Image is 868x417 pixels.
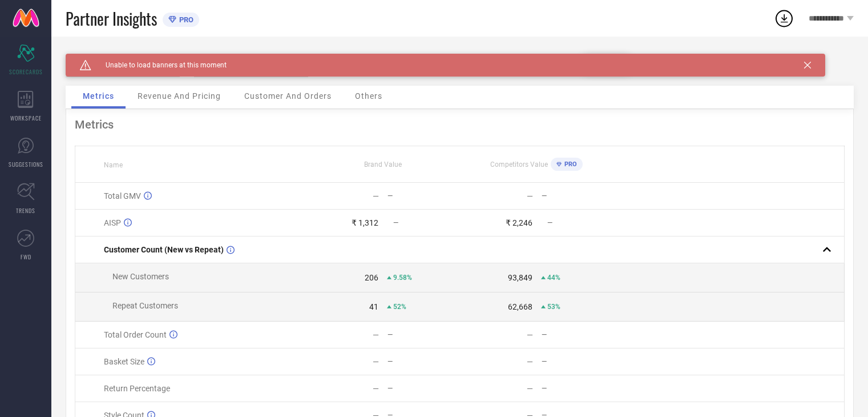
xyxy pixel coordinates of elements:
[104,191,141,201] span: Total GMV
[774,8,794,29] div: Open download list
[542,358,613,366] div: —
[387,331,459,339] div: —
[527,191,533,201] div: —
[508,273,532,282] div: 93,849
[490,161,548,169] span: Competitors Value
[104,218,121,227] span: AISP
[66,7,157,30] span: Partner Insights
[527,357,533,366] div: —
[112,272,169,281] span: New Customers
[387,358,459,366] div: —
[104,330,167,339] span: Total Order Count
[9,67,43,76] span: SCORECARDS
[355,91,382,101] span: Others
[508,302,532,311] div: 62,668
[104,384,170,393] span: Return Percentage
[542,331,613,339] div: —
[387,192,459,200] div: —
[104,161,123,169] span: Name
[176,15,193,24] span: PRO
[104,245,224,254] span: Customer Count (New vs Repeat)
[104,357,144,366] span: Basket Size
[373,357,379,366] div: —
[66,54,180,62] div: Brand
[16,206,35,215] span: TRENDS
[365,273,378,282] div: 206
[138,91,221,101] span: Revenue And Pricing
[393,303,406,311] span: 52%
[364,161,402,169] span: Brand Value
[547,303,560,311] span: 53%
[542,384,613,392] div: —
[547,219,552,227] span: —
[373,384,379,393] div: —
[112,301,178,310] span: Repeat Customers
[393,274,412,282] span: 9.58%
[352,218,378,227] div: ₹ 1,312
[21,252,31,261] span: FWD
[75,118,845,131] div: Metrics
[387,384,459,392] div: —
[542,192,613,200] div: —
[10,114,42,122] span: WORKSPACE
[562,161,577,168] span: PRO
[506,218,532,227] div: ₹ 2,246
[373,330,379,339] div: —
[83,91,114,101] span: Metrics
[393,219,398,227] span: —
[527,330,533,339] div: —
[244,91,332,101] span: Customer And Orders
[527,384,533,393] div: —
[373,191,379,201] div: —
[91,61,227,69] span: Unable to load banners at this moment
[547,274,560,282] span: 44%
[9,160,43,169] span: SUGGESTIONS
[369,302,378,311] div: 41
